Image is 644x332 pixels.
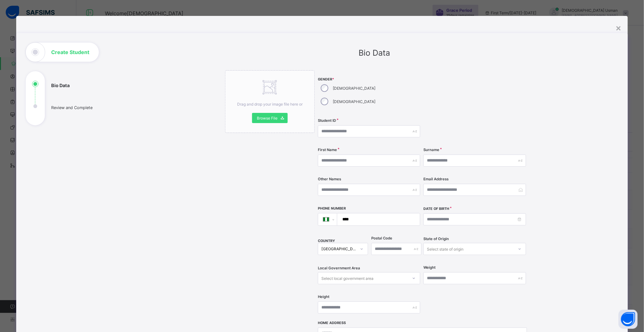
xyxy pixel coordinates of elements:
[371,236,392,240] label: Postal Code
[318,148,337,152] label: First Name
[257,116,277,121] span: Browse File
[359,48,390,58] span: Bio Data
[423,148,439,152] label: Surname
[318,77,420,81] span: Gender
[318,177,341,181] label: Other Names
[318,206,346,211] label: Phone Number
[225,70,315,133] div: Drag and drop your image file here orBrowse File
[318,266,360,270] span: Local Government Area
[615,22,621,33] div: ×
[318,239,335,243] span: COUNTRY
[321,272,373,284] div: Select local government area
[237,102,303,107] span: Drag and drop your image file here or
[321,247,356,252] div: [GEOGRAPHIC_DATA]
[619,310,638,329] button: Open asap
[423,237,449,241] span: State of Origin
[51,50,89,55] h1: Create Student
[333,86,375,91] label: [DEMOGRAPHIC_DATA]
[423,207,449,211] label: Date of Birth
[427,243,463,255] div: Select state of origin
[423,177,449,181] label: Email Address
[333,99,375,104] label: [DEMOGRAPHIC_DATA]
[318,118,336,123] label: Student ID
[318,294,329,299] label: Height
[423,265,435,270] label: Weight
[318,321,346,325] label: Home Address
